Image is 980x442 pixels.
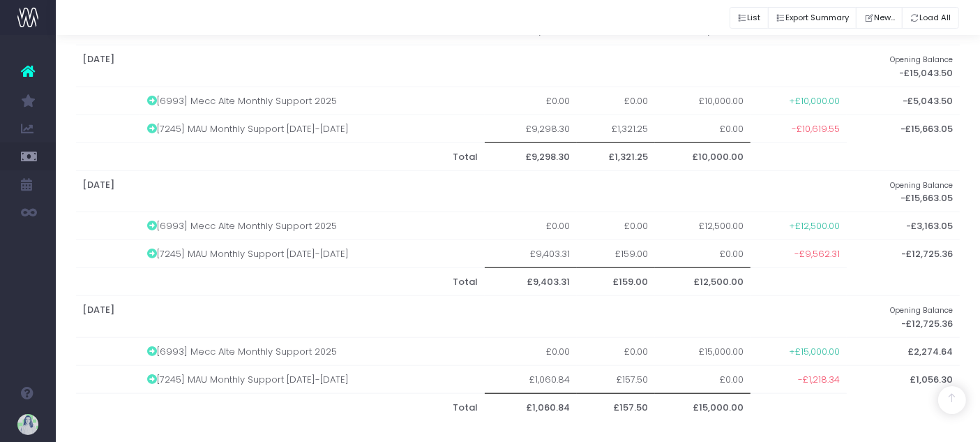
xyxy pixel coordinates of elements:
th: -£15,043.50 [847,45,960,87]
td: £0.00 [577,337,655,365]
td: £12,500.00 [655,212,751,240]
th: Total [140,142,485,170]
th: £1,056.30 [847,365,960,393]
td: £1,321.25 [577,115,655,142]
th: -£15,663.05 [847,170,960,212]
button: New... [856,7,903,29]
td: £0.00 [655,115,751,142]
th: £9,403.31 [485,268,576,296]
th: £9,298.30 [485,142,576,170]
td: £0.00 [485,212,576,240]
td: £1,060.84 [485,365,576,393]
td: £15,000.00 [655,337,751,365]
td: £159.00 [577,240,655,268]
span: +£15,000.00 [789,345,840,359]
button: Load All [902,7,959,29]
th: £1,060.84 [485,393,576,421]
th: £15,000.00 [655,393,751,421]
span: -£10,619.55 [792,122,840,136]
td: [7245] MAU Monthly Support [DATE]-[DATE] [140,240,485,268]
th: Total [140,393,485,421]
th: -£5,043.50 [847,87,960,115]
td: £0.00 [485,337,576,365]
th: £10,000.00 [655,142,751,170]
td: [6993] Mecc Alte Monthly Support 2025 [140,337,485,365]
button: Export Summary [768,7,857,29]
th: -£12,725.36 [847,296,960,338]
td: £0.00 [655,240,751,268]
th: [DATE] [76,45,847,87]
th: £159.00 [577,268,655,296]
th: -£12,725.36 [847,240,960,268]
td: [6993] Mecc Alte Monthly Support 2025 [140,87,485,115]
th: £157.50 [577,393,655,421]
td: £9,403.31 [485,240,576,268]
th: £1,321.25 [577,142,655,170]
small: Opening Balance [891,52,953,65]
td: [6993] Mecc Alte Monthly Support 2025 [140,212,485,240]
span: +£10,000.00 [789,94,840,108]
td: £0.00 [655,365,751,393]
td: £9,298.30 [485,115,576,142]
span: -£1,218.34 [798,373,840,387]
th: Total [140,268,485,296]
th: -£15,663.05 [847,115,960,142]
td: [7245] MAU Monthly Support [DATE]-[DATE] [140,115,485,142]
td: £0.00 [577,212,655,240]
span: -£9,562.31 [794,247,840,261]
td: £157.50 [577,365,655,393]
td: £0.00 [485,87,576,115]
span: +£12,500.00 [789,219,840,233]
th: -£3,163.05 [847,212,960,240]
small: Opening Balance [891,303,953,316]
button: List [730,7,769,29]
th: £12,500.00 [655,268,751,296]
td: £0.00 [577,87,655,115]
th: [DATE] [76,170,847,212]
th: [DATE] [76,296,847,338]
th: £2,274.64 [847,337,960,365]
img: images/default_profile_image.png [17,414,38,435]
td: [7245] MAU Monthly Support [DATE]-[DATE] [140,365,485,393]
small: Opening Balance [891,178,953,191]
td: £10,000.00 [655,87,751,115]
